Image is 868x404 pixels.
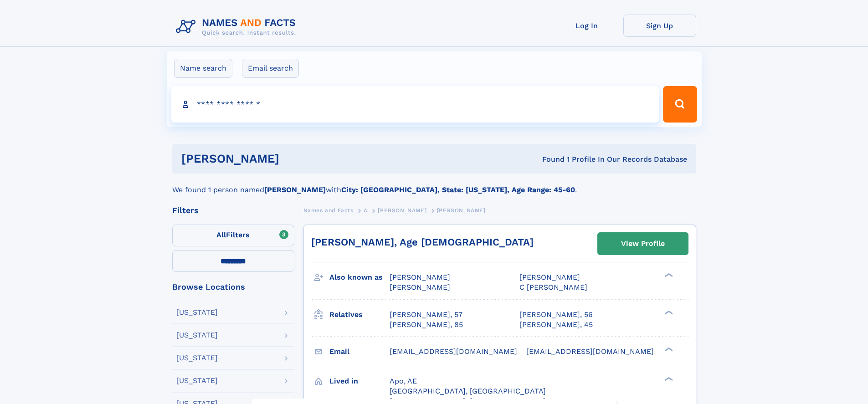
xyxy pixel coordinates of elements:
[172,174,696,195] div: We found 1 person named with .
[176,377,218,384] div: [US_STATE]
[303,205,354,216] a: Names and Facts
[663,376,673,382] div: ❯
[519,320,593,330] a: [PERSON_NAME], 45
[329,373,390,389] h3: Lived in
[663,86,697,123] button: Search Button
[176,309,218,316] div: [US_STATE]
[172,225,294,246] label: Filters
[390,320,463,330] a: [PERSON_NAME], 85
[181,153,411,164] h1: [PERSON_NAME]
[172,206,294,215] div: Filters
[172,283,294,291] div: Browse Locations
[623,15,696,37] a: Sign Up
[437,207,486,214] span: [PERSON_NAME]
[598,233,688,255] a: View Profile
[519,310,593,320] a: [PERSON_NAME], 56
[390,310,462,320] a: [PERSON_NAME], 57
[311,236,534,248] a: [PERSON_NAME], Age [DEMOGRAPHIC_DATA]
[390,387,546,395] span: [GEOGRAPHIC_DATA], [GEOGRAPHIC_DATA]
[341,185,575,194] b: City: [GEOGRAPHIC_DATA], State: [US_STATE], Age Range: 45-60
[364,205,368,216] a: A
[621,233,665,254] div: View Profile
[264,185,326,194] b: [PERSON_NAME]
[663,272,673,278] div: ❯
[364,207,368,214] span: A
[550,15,623,37] a: Log In
[176,354,218,362] div: [US_STATE]
[390,273,450,281] span: [PERSON_NAME]
[176,332,218,339] div: [US_STATE]
[329,270,390,285] h3: Also known as
[663,346,673,352] div: ❯
[378,205,426,216] a: [PERSON_NAME]
[663,309,673,315] div: ❯
[526,347,654,356] span: [EMAIL_ADDRESS][DOMAIN_NAME]
[519,283,587,291] span: C [PERSON_NAME]
[519,273,580,281] span: [PERSON_NAME]
[216,230,226,239] span: All
[172,15,303,39] img: Logo Names and Facts
[390,377,417,385] span: Apo, AE
[329,307,390,322] h3: Relatives
[174,59,232,78] label: Name search
[390,347,517,356] span: [EMAIL_ADDRESS][DOMAIN_NAME]
[171,86,659,123] input: search input
[242,59,299,78] label: Email search
[378,207,426,214] span: [PERSON_NAME]
[329,344,390,359] h3: Email
[411,154,687,164] div: Found 1 Profile In Our Records Database
[390,283,450,291] span: [PERSON_NAME]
